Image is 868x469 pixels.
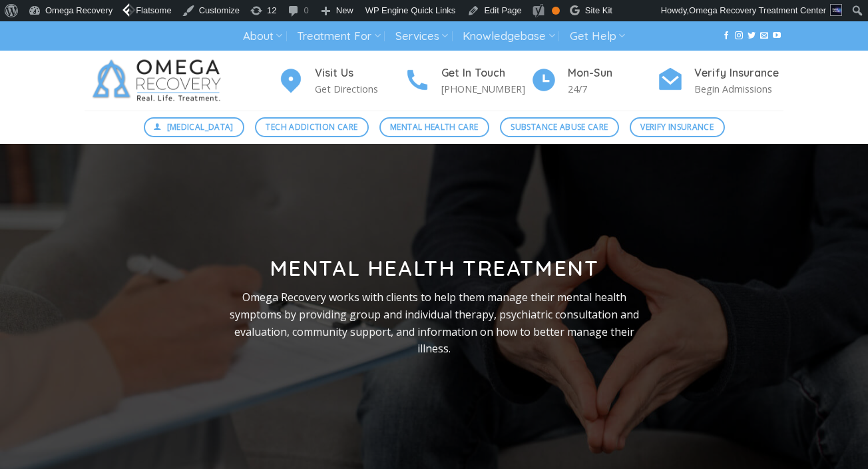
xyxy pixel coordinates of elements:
img: Omega Recovery [85,51,234,111]
h4: Visit Us [315,65,404,82]
a: Verify Insurance Begin Admissions [657,65,783,97]
a: Get Help [570,24,625,49]
strong: Mental Health Treatment [270,254,599,281]
span: Verify Insurance [640,121,714,133]
span: Site Kit [585,5,612,15]
a: Send us an email [760,31,768,41]
a: [MEDICAL_DATA] [144,117,245,137]
p: Get Directions [315,81,404,97]
span: Tech Addiction Care [266,121,357,133]
a: Follow on YouTube [773,31,781,41]
a: Knowledgebase [463,24,554,49]
p: Omega Recovery works with clients to help them manage their mental health symptoms by providing g... [218,289,650,357]
h4: Verify Insurance [694,65,783,82]
a: Follow on Twitter [748,31,756,41]
div: OK [552,7,560,15]
a: Follow on Instagram [735,31,743,41]
p: 24/7 [568,81,657,97]
p: [PHONE_NUMBER] [441,81,531,97]
h4: Mon-Sun [568,65,657,82]
span: Substance Abuse Care [511,121,608,133]
a: Get In Touch [PHONE_NUMBER] [404,65,531,97]
p: Begin Admissions [694,81,783,97]
span: [MEDICAL_DATA] [167,121,234,133]
a: About [243,24,282,49]
a: Mental Health Care [379,117,489,137]
a: Services [395,24,448,49]
a: Substance Abuse Care [500,117,619,137]
a: Follow on Facebook [722,31,730,41]
span: Mental Health Care [390,121,478,133]
a: Visit Us Get Directions [278,65,404,97]
a: Tech Addiction Care [255,117,369,137]
a: Treatment For [297,24,380,49]
span: Omega Recovery Treatment Center [689,5,826,15]
h4: Get In Touch [441,65,531,82]
a: Verify Insurance [630,117,725,137]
